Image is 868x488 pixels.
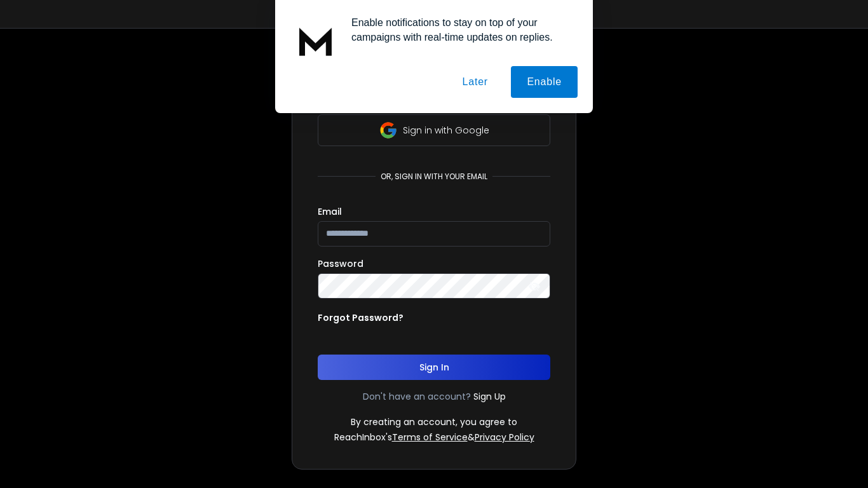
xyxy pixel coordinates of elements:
a: Terms of Service [392,431,468,444]
button: Sign in with Google [318,114,550,146]
p: Sign in with Google [403,124,489,137]
button: Enable [511,66,578,98]
p: ReachInbox's & [334,431,534,444]
label: Email [318,207,342,216]
p: By creating an account, you agree to [351,416,517,428]
p: Don't have an account? [363,390,471,403]
p: Forgot Password? [318,311,403,324]
a: Sign Up [473,390,506,403]
img: notification icon [290,15,341,66]
a: Privacy Policy [475,431,534,444]
p: or, sign in with your email [376,172,492,182]
label: Password [318,259,363,268]
div: Enable notifications to stay on top of your campaigns with real-time updates on replies. [341,15,578,44]
button: Later [446,66,503,98]
button: Sign In [318,355,550,380]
